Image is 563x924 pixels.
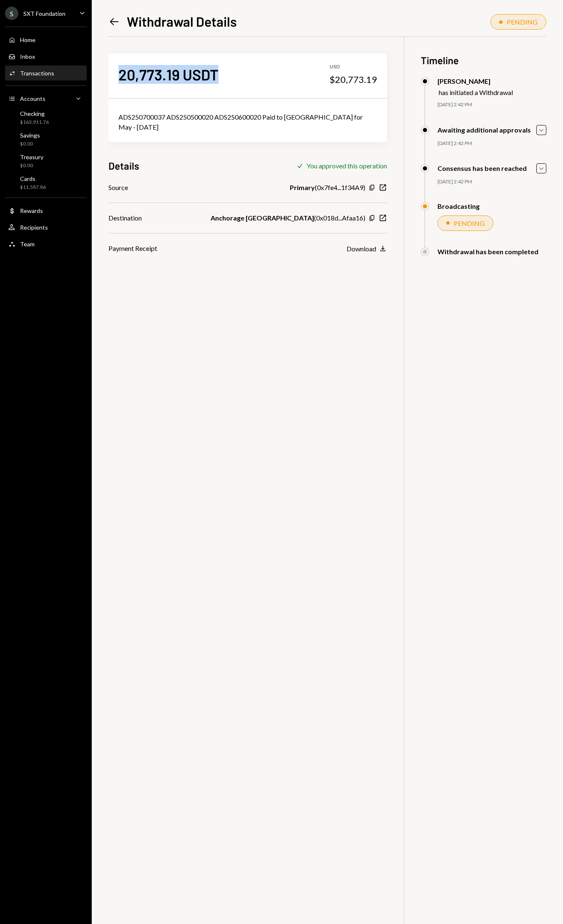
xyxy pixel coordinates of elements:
[20,240,35,248] div: Team
[347,245,376,253] div: Download
[108,183,128,193] div: Source
[5,203,87,218] a: Rewards
[437,140,546,147] div: [DATE] 2:42 PM
[5,236,87,251] a: Team
[211,213,365,223] div: ( 0x018d...Afaa16 )
[23,10,65,17] div: SXT Foundation
[290,183,315,193] b: Primary
[437,248,538,255] div: Withdrawal has been completed
[20,70,54,77] div: Transactions
[108,243,157,253] div: Payment Receipt
[329,74,377,85] div: $20,773.19
[5,7,18,20] div: S
[5,91,87,106] a: Accounts
[329,63,377,70] div: USD
[20,162,43,169] div: $0.00
[20,184,46,191] div: $11,587.86
[108,213,142,223] div: Destination
[211,213,314,223] b: Anchorage [GEOGRAPHIC_DATA]
[5,173,87,193] a: Cards$11,587.86
[290,183,365,193] div: ( 0x7fe4...1f34A9 )
[437,164,527,172] div: Consensus has been reached
[439,88,513,96] div: has initiated a Withdrawal
[20,207,43,214] div: Rewards
[437,202,480,210] div: Broadcasting
[5,65,87,80] a: Transactions
[437,126,531,134] div: Awaiting additional approvals
[5,108,87,128] a: Checking$163,911.76
[20,175,46,182] div: Cards
[437,101,546,108] div: [DATE] 2:42 PM
[118,112,377,132] div: ADS250700037 ADS250500020 ADS250600020 Paid to [GEOGRAPHIC_DATA] for May - [DATE]
[5,220,87,235] a: Recipients
[118,65,219,84] div: 20,773.19 USDT
[454,219,485,227] div: PENDING
[108,159,139,173] h3: Details
[20,110,49,117] div: Checking
[127,13,237,30] h1: Withdrawal Details
[20,153,43,160] div: Treasury
[20,119,49,126] div: $163,911.76
[5,32,87,47] a: Home
[20,95,45,102] div: Accounts
[5,129,87,149] a: Savings$0.00
[437,178,546,185] div: [DATE] 2:42 PM
[20,132,40,139] div: Savings
[20,224,48,231] div: Recipients
[307,162,387,170] div: You approved this operation
[347,244,387,253] button: Download
[5,49,87,64] a: Inbox
[20,36,35,43] div: Home
[20,53,35,60] div: Inbox
[507,18,538,26] div: PENDING
[20,140,40,148] div: $0.00
[5,151,87,171] a: Treasury$0.00
[421,53,546,67] h3: Timeline
[437,77,513,85] div: [PERSON_NAME]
